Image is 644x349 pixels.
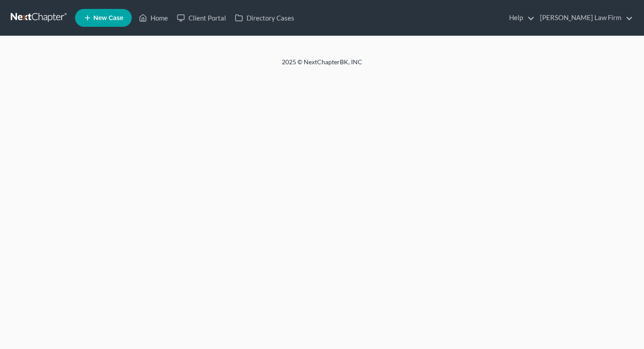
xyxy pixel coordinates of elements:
a: [PERSON_NAME] Law Firm [535,10,633,26]
a: Home [134,10,172,26]
a: Directory Cases [230,10,299,26]
new-legal-case-button: New Case [75,9,132,27]
div: 2025 © NextChapterBK, INC [67,58,577,74]
a: Client Portal [172,10,230,26]
a: Help [505,10,535,26]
